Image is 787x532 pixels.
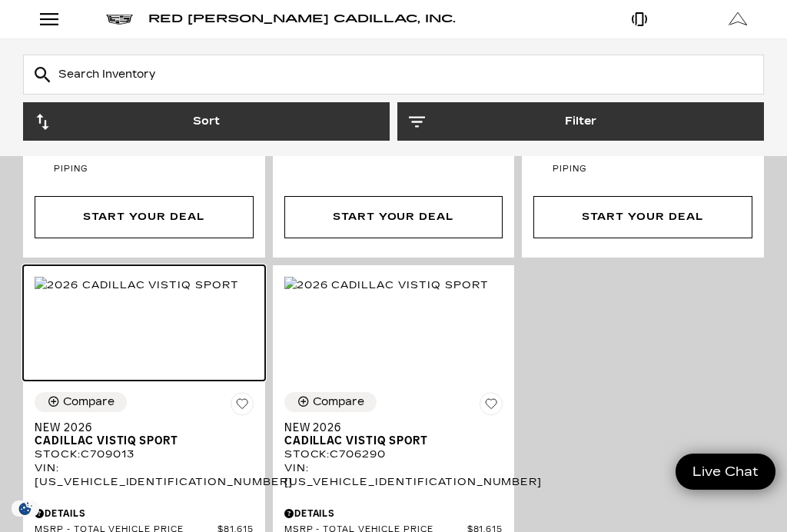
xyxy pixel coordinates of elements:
div: Compare [313,395,364,409]
div: Start Your Deal [333,208,454,225]
a: Live Chat [676,454,775,490]
img: Opt-Out Icon [8,500,43,517]
div: Pricing Details - New 2026 Cadillac VISTIQ Sport [284,507,503,520]
button: Save Vehicle [480,392,503,421]
div: Stock : C706290 [284,447,503,461]
button: Compare Vehicle [35,392,127,412]
div: Start Your Deal [533,196,752,238]
a: Red [PERSON_NAME] Cadillac, Inc. [148,8,456,30]
button: Filter [397,102,764,141]
img: 2026 Cadillac VISTIQ Sport [35,277,239,294]
div: Pricing Details - New 2026 Cadillac VISTIQ Sport [35,507,254,520]
span: Live Chat [685,463,766,480]
button: Compare Vehicle [284,392,377,412]
a: New 2026Cadillac VISTIQ Sport [284,421,503,447]
div: Start Your Deal [284,196,503,238]
a: Cadillac logo [106,8,133,30]
img: 2026 Cadillac VISTIQ Sport [284,277,489,294]
a: New 2026Cadillac VISTIQ Sport [35,421,254,447]
div: VIN: [US_VEHICLE_IDENTIFICATION_NUMBER] [284,461,503,489]
div: Start Your Deal [35,196,254,238]
input: Search Inventory [23,55,764,95]
div: Compare [63,395,115,409]
div: VIN: [US_VEHICLE_IDENTIFICATION_NUMBER] [35,461,254,489]
section: Click to Open Cookie Consent Modal [8,500,43,517]
span: Red [PERSON_NAME] Cadillac, Inc. [148,12,456,25]
button: Save Vehicle [231,392,254,421]
img: Cadillac logo [106,15,133,25]
span: New 2026 [284,421,492,434]
div: Start Your Deal [83,208,204,225]
span: Cadillac VISTIQ Sport [35,434,242,447]
div: Start Your Deal [582,208,703,225]
span: New 2026 [35,421,242,434]
div: Stock : C709013 [35,447,254,461]
span: Cadillac VISTIQ Sport [284,434,492,447]
button: Sort [23,102,390,141]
